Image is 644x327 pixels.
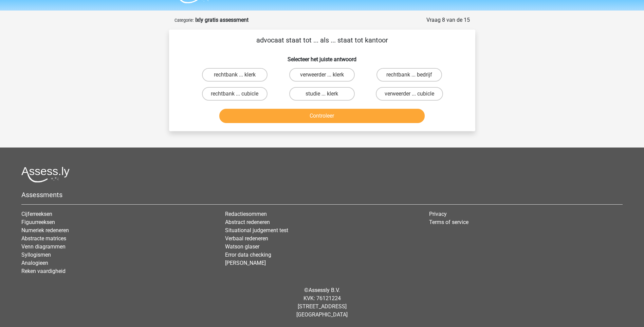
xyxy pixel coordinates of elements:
a: Terms of service [429,219,468,225]
a: Analogieen [21,260,48,266]
label: verweerder ... klerk [289,68,355,82]
a: Venn diagrammen [21,243,66,250]
a: Reken vaardigheid [21,268,66,274]
a: Privacy [429,211,447,217]
h6: Selecteer het juiste antwoord [180,51,464,63]
div: © KVK: 76121224 [STREET_ADDRESS] [GEOGRAPHIC_DATA] [16,281,628,324]
label: rechtbank ... bedrijf [376,68,442,82]
a: Situational judgement test [225,227,288,234]
a: Abstracte matrices [21,235,66,242]
a: Verbaal redeneren [225,235,268,242]
button: Controleer [219,109,425,123]
div: Vraag 8 van de 15 [426,16,470,24]
a: Cijferreeksen [21,211,52,217]
a: Abstract redeneren [225,219,270,225]
a: Watson glaser [225,243,259,250]
a: Numeriek redeneren [21,227,69,234]
h5: Assessments [21,191,623,199]
label: rechtbank ... klerk [202,68,268,82]
img: Assessly logo [21,167,70,183]
strong: Ixly gratis assessment [195,17,249,23]
label: verweerder ... cubicle [376,87,443,101]
a: Assessly B.V. [309,287,340,293]
label: studie ... klerk [289,87,355,101]
a: Error data checking [225,252,271,258]
label: rechtbank ... cubicle [202,87,268,101]
a: [PERSON_NAME] [225,260,266,266]
a: Syllogismen [21,252,51,258]
p: advocaat staat tot ... als ... staat tot kantoor [180,35,464,45]
small: Categorie: [174,18,194,23]
a: Figuurreeksen [21,219,55,225]
a: Redactiesommen [225,211,267,217]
